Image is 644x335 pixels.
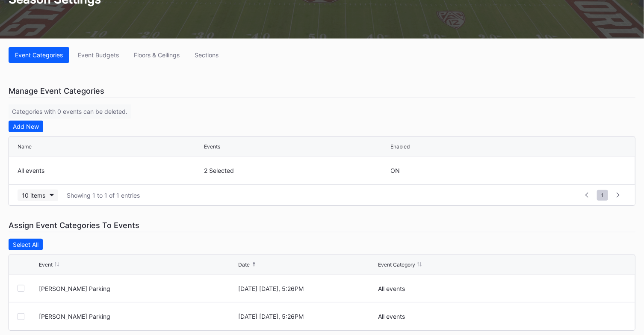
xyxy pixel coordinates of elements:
[15,51,63,59] div: Event Categories
[378,261,415,268] div: Event Category
[188,47,225,63] button: Sections
[39,261,53,268] div: Event
[18,143,32,150] div: Name
[39,285,236,292] div: Coldplay Parking
[391,167,400,174] div: ON
[134,51,180,59] div: Floors & Ceilings
[71,47,125,63] button: Event Budgets
[39,313,236,320] div: Coldplay Parking
[9,84,635,98] div: Manage Event Categories
[597,190,608,201] span: 1
[238,285,376,292] div: [DATE] [DATE], 5:26PM
[9,104,131,119] div: Categories with 0 events can be deleted.
[378,313,575,320] div: All events
[204,167,388,174] div: 2 Selected
[78,51,119,59] div: Event Budgets
[238,261,250,268] div: Date
[238,313,376,320] div: [DATE] [DATE], 5:26PM
[127,47,186,63] button: Floors & Ceilings
[13,241,38,248] div: Select All
[18,167,202,174] div: All events
[204,143,220,150] div: Events
[9,239,43,250] button: Select All
[9,121,43,132] button: Add New
[67,192,140,199] div: Showing 1 to 1 of 1 entries
[13,123,39,130] div: Add New
[195,51,219,59] div: Sections
[9,47,69,63] button: Event Categories
[391,143,410,150] div: Enabled
[18,190,58,201] button: 10 items
[9,219,635,232] div: Assign Event Categories To Events
[378,285,575,292] div: All events
[22,192,45,199] div: 10 items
